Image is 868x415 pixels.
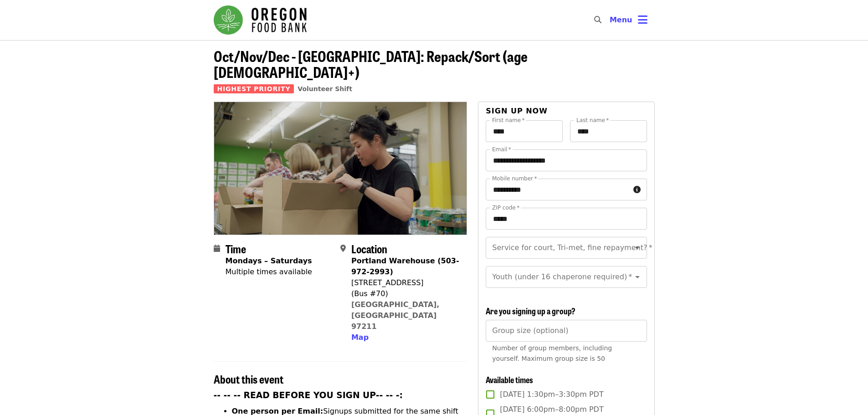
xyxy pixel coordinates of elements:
[214,84,294,93] span: Highest Priority
[351,333,369,342] span: Map
[576,118,609,123] label: Last name
[631,241,644,254] button: Open
[486,374,533,385] span: Available times
[298,85,352,92] a: Volunteer Shift
[351,332,369,343] button: Map
[226,266,312,277] div: Multiple times available
[486,107,548,115] span: Sign up now
[492,118,525,123] label: First name
[486,305,575,317] span: Are you signing up a group?
[351,300,440,331] a: [GEOGRAPHIC_DATA], [GEOGRAPHIC_DATA] 97211
[226,241,246,256] span: Time
[214,371,283,387] span: About this event
[500,389,603,400] span: [DATE] 1:30pm–3:30pm PDT
[633,185,641,194] i: circle-info icon
[351,288,460,299] div: (Bus #70)
[607,9,614,31] input: Search
[610,15,632,24] span: Menu
[486,179,629,200] input: Mobile number
[631,271,644,283] button: Open
[638,13,647,26] i: bars icon
[214,5,307,35] img: Oregon Food Bank - Home
[594,15,601,24] i: search icon
[486,320,647,342] input: [object Object]
[351,277,460,288] div: [STREET_ADDRESS]
[486,120,563,142] input: First name
[340,244,346,253] i: map-marker-alt icon
[492,344,612,362] span: Number of group members, including yourself. Maximum group size is 50
[486,208,647,230] input: ZIP code
[351,256,459,276] strong: Portland Warehouse (503-972-2993)
[486,149,647,171] input: Email
[214,45,528,82] span: Oct/Nov/Dec - [GEOGRAPHIC_DATA]: Repack/Sort (age [DEMOGRAPHIC_DATA]+)
[226,256,312,265] strong: Mondays – Saturdays
[214,102,467,234] img: Oct/Nov/Dec - Portland: Repack/Sort (age 8+) organized by Oregon Food Bank
[492,176,537,181] label: Mobile number
[214,390,403,400] strong: -- -- -- READ BEFORE YOU SIGN UP-- -- -:
[351,241,387,256] span: Location
[214,244,220,253] i: calendar icon
[492,205,519,210] label: ZIP code
[492,147,511,152] label: Email
[602,9,655,31] button: Toggle account menu
[570,120,647,142] input: Last name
